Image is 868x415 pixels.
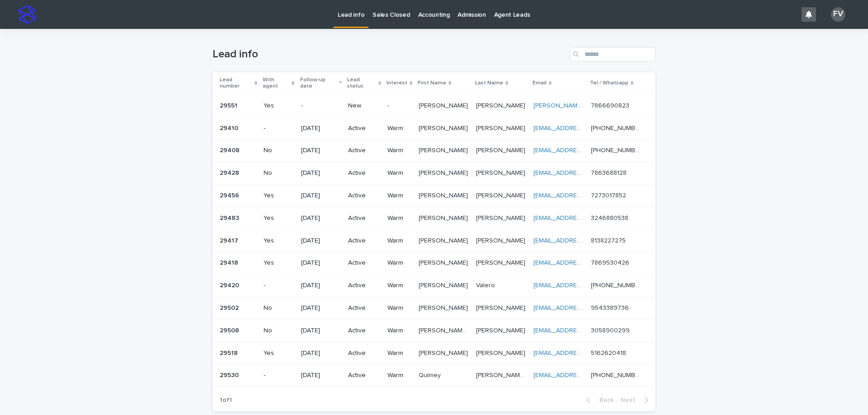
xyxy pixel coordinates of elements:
[419,235,470,245] p: [PERSON_NAME]
[348,125,380,132] p: Active
[579,396,617,404] button: Back
[387,214,411,222] p: Warm
[301,282,341,289] p: [DATE]
[418,78,446,88] p: First Name
[264,102,294,110] p: Yes
[220,75,252,92] p: Lead number
[591,257,631,267] p: 7869530426
[220,280,241,289] p: 29420
[533,103,685,109] a: [PERSON_NAME][EMAIL_ADDRESS][DOMAIN_NAME]
[220,348,240,357] p: 29518
[419,257,470,267] p: [PERSON_NAME]
[476,325,527,335] p: [PERSON_NAME]
[220,213,241,222] p: 29483
[533,125,636,131] a: [EMAIL_ADDRESS][DOMAIN_NAME]
[591,370,643,379] p: [PHONE_NUMBER]
[533,260,636,266] a: [EMAIL_ADDRESS][DOMAIN_NAME]
[476,280,497,289] p: Valero
[264,304,294,312] p: No
[220,257,240,267] p: 29418
[264,169,294,177] p: No
[212,342,656,364] tr: 2951829518 Yes[DATE]ActiveWarm[PERSON_NAME][PERSON_NAME] [PERSON_NAME][PERSON_NAME] [EMAIL_ADDRES...
[387,192,411,200] p: Warm
[300,75,337,92] p: Follow-up date
[591,348,628,357] p: 5162620418
[419,303,470,312] p: [PERSON_NAME]
[264,237,294,245] p: Yes
[212,275,656,297] tr: 2942029420 -[DATE]ActiveWarm[PERSON_NAME][PERSON_NAME] ValeroValero [EMAIL_ADDRESS][DOMAIN_NAME] ...
[212,229,656,252] tr: 2941729417 Yes[DATE]ActiveWarm[PERSON_NAME][PERSON_NAME] [PERSON_NAME][PERSON_NAME] [EMAIL_ADDRES...
[212,297,656,319] tr: 2950229502 No[DATE]ActiveWarm[PERSON_NAME][PERSON_NAME] [PERSON_NAME][PERSON_NAME] [EMAIL_ADDRESS...
[533,372,636,378] a: [EMAIL_ADDRESS][DOMAIN_NAME]
[387,282,411,289] p: Warm
[476,168,527,177] p: [PERSON_NAME]
[348,282,380,289] p: Active
[264,282,294,289] p: -
[476,257,527,267] p: [PERSON_NAME]
[419,325,471,335] p: [PERSON_NAME] [PERSON_NAME]
[301,237,341,245] p: [DATE]
[348,147,380,154] p: Active
[533,282,636,289] a: [EMAIL_ADDRESS][DOMAIN_NAME]
[476,348,527,357] p: [PERSON_NAME]
[533,170,636,176] a: [EMAIL_ADDRESS][DOMAIN_NAME]
[348,350,380,357] p: Active
[220,325,241,335] p: 29508
[212,252,656,275] tr: 2941829418 Yes[DATE]ActiveWarm[PERSON_NAME][PERSON_NAME] [PERSON_NAME][PERSON_NAME] [EMAIL_ADDRES...
[387,327,411,335] p: Warm
[212,319,656,342] tr: 2950829508 No[DATE]ActiveWarm[PERSON_NAME] [PERSON_NAME][PERSON_NAME] [PERSON_NAME] [PERSON_NAME]...
[419,213,470,222] p: [PERSON_NAME]
[220,235,240,245] p: 29417
[220,190,241,200] p: 29456
[348,304,380,312] p: Active
[591,303,631,312] p: 9543389736
[419,145,470,154] p: [PERSON_NAME]
[347,75,376,92] p: Lead status
[419,370,443,379] p: Quimey
[591,168,628,177] p: 7863688128
[264,214,294,222] p: Yes
[617,396,656,404] button: Next
[533,305,636,311] a: [EMAIL_ADDRESS][DOMAIN_NAME]
[387,259,411,267] p: Warm
[570,47,656,61] input: Search
[301,102,341,110] p: -
[591,280,643,289] p: [PHONE_NUMBER]
[212,162,656,185] tr: 2942829428 No[DATE]ActiveWarm[PERSON_NAME][PERSON_NAME] [PERSON_NAME][PERSON_NAME] [EMAIL_ADDRESS...
[18,5,36,23] img: stacker-logo-s-only.png
[621,397,641,403] span: Next
[348,327,380,335] p: Active
[264,125,294,132] p: -
[348,372,380,379] p: Active
[476,235,527,245] p: [PERSON_NAME]
[348,102,380,110] p: New
[212,48,566,61] h1: Lead info
[591,145,643,154] p: [PHONE_NUMBER]
[212,117,656,140] tr: 2941029410 -[DATE]ActiveWarm[PERSON_NAME][PERSON_NAME] [PERSON_NAME][PERSON_NAME] [EMAIL_ADDRESS]...
[348,259,380,267] p: Active
[476,123,527,132] p: [PERSON_NAME]
[348,192,380,200] p: Active
[590,78,628,88] p: Tel / Whatsapp
[220,123,240,132] p: 29410
[419,348,470,357] p: [PERSON_NAME]
[220,168,241,177] p: 29428
[263,75,290,92] p: With agent
[264,372,294,379] p: -
[591,325,632,335] p: 3058900299
[387,237,411,245] p: Warm
[220,100,239,110] p: 29551
[594,397,613,403] span: Back
[348,169,380,177] p: Active
[301,259,341,267] p: [DATE]
[419,100,470,110] p: [PERSON_NAME]
[476,190,527,200] p: [PERSON_NAME]
[212,140,656,162] tr: 2940829408 No[DATE]ActiveWarm[PERSON_NAME][PERSON_NAME] [PERSON_NAME][PERSON_NAME] [EMAIL_ADDRESS...
[220,370,241,379] p: 29530
[348,214,380,222] p: Active
[387,304,411,312] p: Warm
[301,169,341,177] p: [DATE]
[348,237,380,245] p: Active
[533,327,636,334] a: [EMAIL_ADDRESS][DOMAIN_NAME]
